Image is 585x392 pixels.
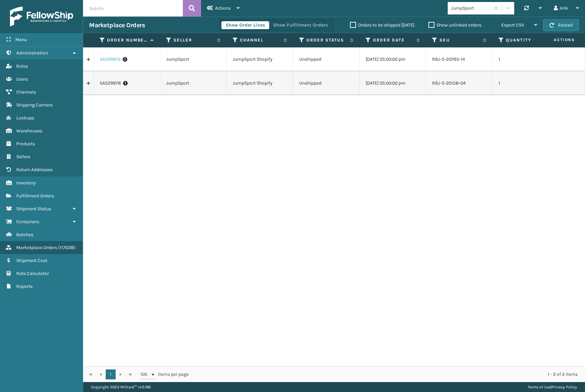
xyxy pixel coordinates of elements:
[373,37,413,43] label: Order Date
[89,21,145,29] h3: Marketplace Orders
[16,258,47,263] span: Shipment Cost
[269,21,332,29] button: Show Fulfillment Orders
[16,154,30,160] span: Sellers
[501,22,524,28] span: Export CSV
[16,102,53,108] span: Shipping Carriers
[160,71,227,95] td: JumpSport
[432,80,486,87] li: RBJ-S-20158-04
[240,37,280,43] label: Channel
[543,19,579,31] button: Reload
[140,371,150,378] span: 100
[100,56,121,63] a: SA529972
[16,50,48,56] span: Administration
[306,37,347,43] label: Order Status
[439,37,480,43] label: SKU
[451,5,491,12] div: JumpSport
[533,34,579,45] span: Actions
[506,37,546,43] label: Quantity
[16,89,36,95] span: Channels
[16,115,34,121] span: Lookups
[160,47,227,71] td: JumpSport
[100,80,121,87] a: SA529978
[528,385,551,389] a: Terms of Use
[360,71,426,95] td: [DATE] 05:00:00 pm
[432,56,486,63] li: RBJ-S-20765-14
[16,128,42,134] span: Warehouses
[91,382,151,392] p: Copyright 2023 Milliard™ v 1.0.186
[493,47,559,71] td: 1
[16,284,33,289] span: Reports
[493,71,559,95] td: 1
[198,371,578,378] div: 1 - 2 of 2 items
[350,22,414,28] label: Orders to be shipped [DATE]
[15,37,27,42] span: Menu
[16,193,54,199] span: Fulfillment Orders
[16,271,49,276] span: Rate Calculator
[16,180,36,186] span: Inventory
[16,245,57,250] span: Marketplace Orders
[174,37,214,43] label: Seller
[221,21,269,29] button: Show Order Lines
[215,5,231,11] span: Actions
[16,141,35,147] span: Products
[10,7,73,27] img: logo
[16,63,28,69] span: Roles
[16,167,53,172] span: Return Addresses
[106,369,116,379] a: 1
[16,76,28,82] span: Users
[227,71,293,95] td: JumpSport Shopify
[227,47,293,71] td: JumpSport Shopify
[552,385,577,389] a: Privacy Policy
[293,71,360,95] td: Unshipped
[360,47,426,71] td: [DATE] 05:00:00 pm
[58,245,75,250] span: ( 117038 )
[16,206,51,212] span: Shipment Status
[293,47,360,71] td: Unshipped
[16,219,39,225] span: Containers
[428,22,481,28] label: Show unlinked orders
[107,37,147,43] label: Order Number
[528,382,577,392] div: |
[140,369,189,379] span: items per page
[16,232,33,237] span: Batches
